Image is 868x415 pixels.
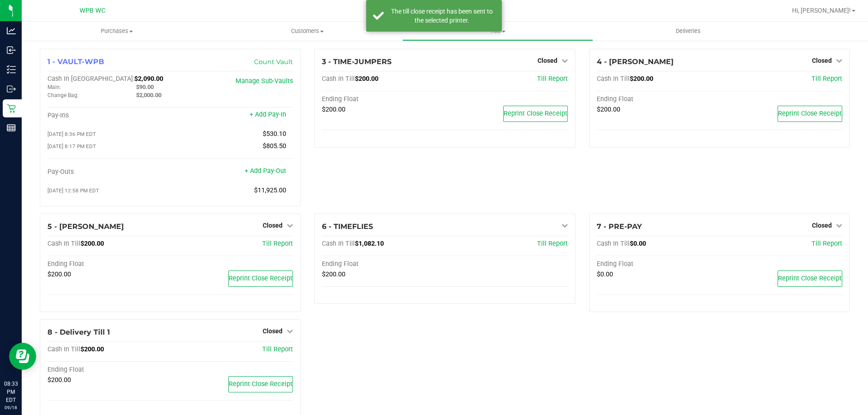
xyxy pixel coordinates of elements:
span: Cash In [GEOGRAPHIC_DATA]: [47,75,134,83]
span: Closed [812,57,832,64]
div: Ending Float [322,260,445,268]
span: $2,090.00 [134,75,163,83]
div: Pay-Ins [47,112,170,120]
span: $200.00 [47,270,71,278]
a: Till Report [811,75,842,83]
inline-svg: Reports [7,123,16,132]
span: 1 - VAULT-WPB [47,57,104,66]
a: Deliveries [593,22,783,41]
span: Main: [47,84,61,90]
div: Ending Float [322,95,445,103]
span: Reprint Close Receipt [778,110,842,117]
span: $11,925.00 [254,187,286,194]
span: 4 - [PERSON_NAME] [597,57,674,66]
a: Customers [212,22,402,41]
a: + Add Pay-In [250,111,286,118]
span: Closed [538,57,557,64]
span: 6 - TIMEFLIES [322,222,373,231]
span: $90.00 [136,84,154,90]
inline-svg: Inbound [7,46,16,55]
p: 08:33 PM EDT [4,380,18,404]
span: Cash In Till [47,240,80,247]
inline-svg: Inventory [7,65,16,74]
button: Reprint Close Receipt [228,270,293,287]
span: Cash In Till [597,240,630,247]
button: Reprint Close Receipt [778,270,842,287]
inline-svg: Outbound [7,84,16,93]
span: Reprint Close Receipt [504,110,567,117]
span: $200.00 [630,75,653,83]
div: Ending Float [47,260,170,268]
span: $805.50 [263,142,286,150]
span: Closed [263,222,283,229]
span: Purchases [22,27,212,35]
div: Ending Float [597,260,720,268]
a: Till Report [262,240,293,247]
span: WPB WC [80,7,105,14]
a: Purchases [22,22,212,41]
div: Pay-Outs [47,168,170,176]
span: Closed [812,222,832,229]
span: $200.00 [47,376,71,384]
a: Till Report [537,240,568,247]
button: Reprint Close Receipt [228,376,293,392]
span: 8 - Delivery Till 1 [47,328,110,336]
span: $200.00 [80,345,104,353]
a: Till Report [537,75,568,83]
inline-svg: Retail [7,104,16,113]
span: $2,000.00 [136,92,161,98]
span: Cash In Till [47,345,80,353]
span: $200.00 [355,75,378,83]
iframe: Resource center [9,343,36,370]
a: Till Report [811,240,842,247]
span: 3 - TIME-JUMPERS [322,57,392,66]
div: Ending Float [47,366,170,374]
span: Change Bag: [47,92,79,98]
span: Deliveries [664,27,713,35]
span: Cash In Till [322,75,355,83]
a: Till Report [262,345,293,353]
a: + Add Pay-Out [245,167,286,175]
p: 09/18 [4,404,18,411]
a: Manage Sub-Vaults [236,77,293,85]
span: $200.00 [322,270,345,278]
span: $200.00 [80,240,104,247]
span: Reprint Close Receipt [229,275,292,282]
span: $530.10 [263,130,286,138]
span: Reprint Close Receipt [778,275,842,282]
span: Reprint Close Receipt [229,380,292,388]
span: $1,082.10 [355,240,384,247]
span: 5 - [PERSON_NAME] [47,222,124,231]
span: $200.00 [597,106,620,113]
span: $200.00 [322,106,345,113]
span: $0.00 [597,270,613,278]
button: Reprint Close Receipt [503,106,568,122]
span: $0.00 [630,240,646,247]
span: Cash In Till [597,75,630,83]
span: [DATE] 8:17 PM EDT [47,143,96,149]
span: 7 - PRE-PAY [597,222,642,231]
span: Customers [212,27,402,35]
span: [DATE] 8:36 PM EDT [47,131,96,137]
span: Cash In Till [322,240,355,247]
div: Ending Float [597,95,720,103]
span: Hi, [PERSON_NAME]! [792,7,851,14]
button: Reprint Close Receipt [778,106,842,122]
span: Closed [263,327,283,335]
span: [DATE] 12:58 PM EDT [47,187,99,194]
inline-svg: Analytics [7,26,16,35]
a: Count Vault [254,58,293,66]
div: The till close receipt has been sent to the selected printer. [389,7,495,25]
